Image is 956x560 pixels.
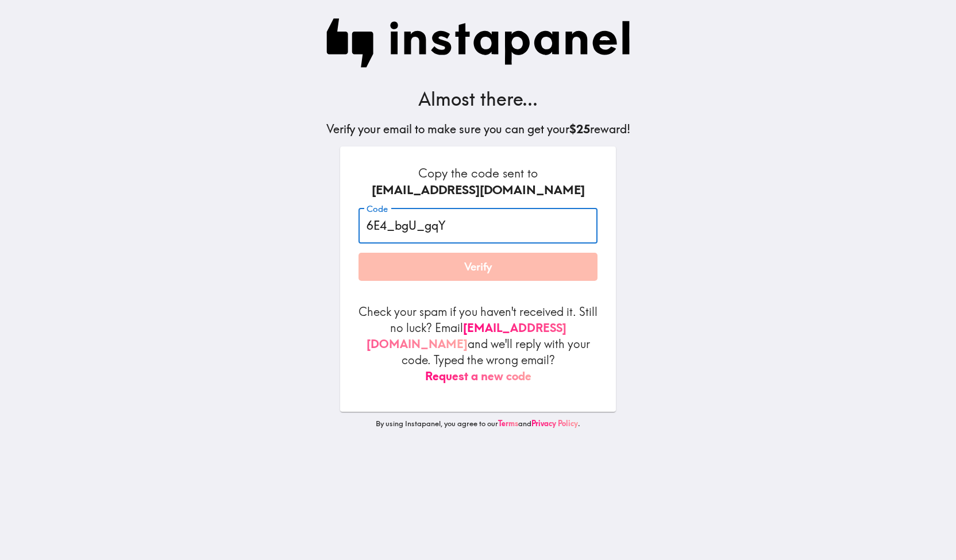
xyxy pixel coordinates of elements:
p: By using Instapanel, you agree to our and . [340,419,616,429]
a: Terms [498,419,518,428]
button: Request a new code [425,368,531,384]
a: [EMAIL_ADDRESS][DOMAIN_NAME] [367,320,566,351]
h6: Copy the code sent to [358,165,597,199]
div: [EMAIL_ADDRESS][DOMAIN_NAME] [358,181,597,199]
input: xxx_xxx_xxx [358,208,597,244]
button: Verify [358,253,597,281]
a: Privacy Policy [531,419,578,428]
img: Instapanel [326,18,630,68]
h5: Verify your email to make sure you can get your reward! [326,121,630,137]
h3: Almost there... [326,86,630,112]
label: Code [367,203,388,215]
p: Check your spam if you haven't received it. Still no luck? Email and we'll reply with your code. ... [358,304,597,384]
b: $25 [569,122,590,136]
